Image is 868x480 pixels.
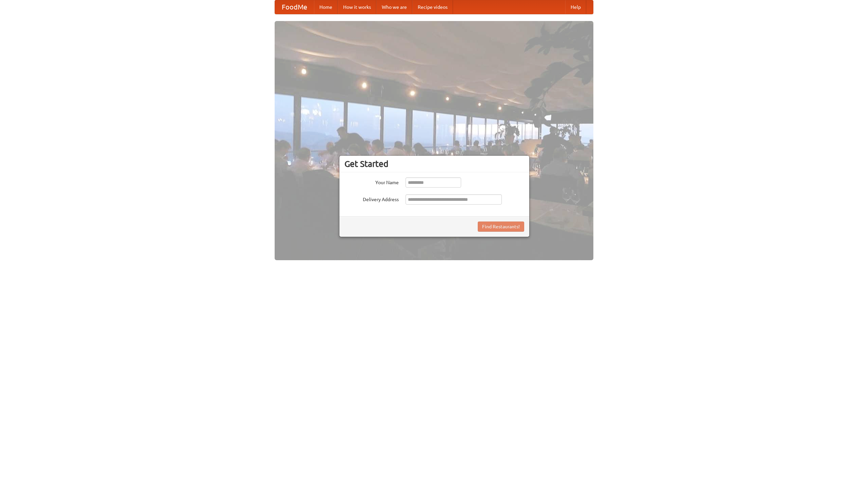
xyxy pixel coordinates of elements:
a: Help [565,0,586,14]
a: Home [314,0,338,14]
h3: Get Started [344,159,524,169]
a: Recipe videos [412,0,453,14]
label: Your Name [344,177,399,186]
a: Who we are [376,0,412,14]
a: How it works [338,0,376,14]
button: Find Restaurants! [478,222,524,232]
a: FoodMe [275,0,314,14]
label: Delivery Address [344,194,399,203]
